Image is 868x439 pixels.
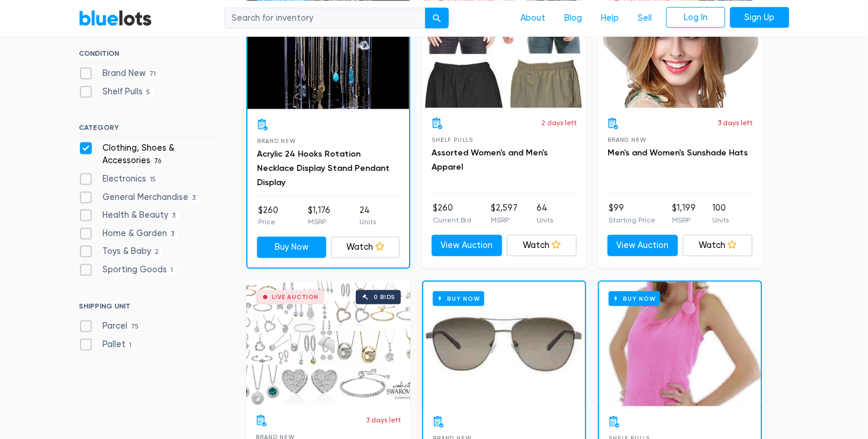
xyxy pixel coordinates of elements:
span: Brand New [607,136,646,143]
p: MSRP [672,215,696,225]
a: Assorted Women's and Men's Apparel [432,148,548,172]
li: 64 [536,202,553,225]
div: Live Auction [272,294,319,300]
label: Parcel [79,320,143,333]
a: BlueLots [79,9,152,26]
h6: CONDITION [79,49,220,62]
li: $99 [609,202,655,225]
span: 3 [168,211,179,221]
a: View Auction [432,235,502,256]
span: Brand New [257,138,295,144]
a: Help [591,7,628,29]
li: 100 [712,202,729,225]
a: Acrylic 24 Hooks Rotation Necklace Display Stand Pendant Display [257,149,390,187]
span: 1 [167,266,177,275]
a: Live Auction 0 bids [246,281,410,405]
a: Watch [683,235,753,256]
span: 2 [151,248,163,257]
li: $260 [433,202,471,225]
a: Watch [507,235,577,256]
li: $2,597 [491,202,517,225]
p: 3 days left [366,415,401,425]
label: Toys & Baby [79,245,163,258]
span: 3 [188,193,200,203]
span: 15 [146,175,160,184]
span: 5 [143,88,154,97]
p: Current Bid [433,215,471,225]
a: Watch [331,237,400,258]
a: Sign Up [730,7,789,28]
div: 0 bids [374,294,396,300]
label: Home & Garden [79,227,178,240]
h6: Buy Now [609,291,660,306]
li: $1,199 [672,202,696,225]
span: 1 [126,341,136,350]
p: Starting Price [609,215,655,225]
a: View Auction [607,235,678,256]
input: Search for inventory [224,7,426,28]
a: About [511,7,555,29]
p: Price [258,217,278,227]
span: 75 [127,322,143,332]
label: Shelf Pulls [79,85,154,98]
span: 76 [150,157,165,167]
label: Health & Beauty [79,209,179,222]
a: Buy Now [599,282,761,406]
p: 3 days left [718,117,753,128]
span: 71 [146,69,160,79]
h6: CATEGORY [79,123,220,136]
label: Electronics [79,173,160,186]
label: Clothing, Shoes & Accessories [79,142,220,167]
a: Sell [628,7,661,29]
li: 24 [359,204,376,228]
p: MSRP [308,217,330,227]
a: Log In [666,7,725,28]
p: 2 days left [541,117,577,128]
span: 3 [167,230,178,239]
label: Pallet [79,338,136,351]
a: Buy Now [423,282,585,406]
label: Sporting Goods [79,263,177,276]
span: Shelf Pulls [432,136,473,143]
h6: Buy Now [433,291,484,306]
p: Units [712,215,729,225]
a: Buy Now [257,237,326,258]
p: Units [536,215,553,225]
p: Units [359,217,376,227]
a: Men's and Women's Sunshade Hats [607,148,748,158]
li: $1,176 [308,204,330,228]
label: Brand New [79,67,160,80]
label: General Merchandise [79,191,200,204]
a: Blog [555,7,591,29]
p: MSRP [491,215,517,225]
h6: SHIPPING UNIT [79,302,220,315]
li: $260 [258,204,278,228]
